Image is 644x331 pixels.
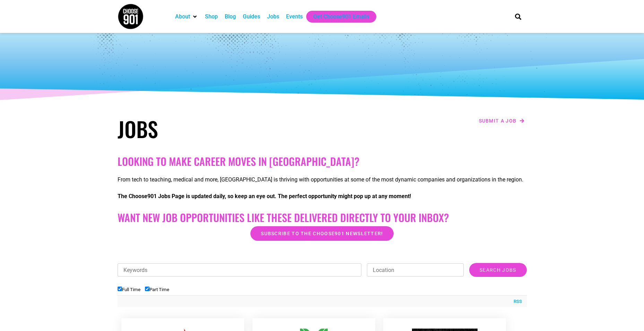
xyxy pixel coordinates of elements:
a: Events [286,12,303,21]
input: Full Time [118,287,122,291]
div: Search [512,11,524,22]
a: RSS [510,298,522,305]
a: About [175,12,190,21]
input: Keywords [118,263,362,277]
input: Location [367,263,464,277]
input: Search Jobs [469,263,526,277]
div: About [172,11,201,23]
span: Subscribe to the Choose901 newsletter! [261,231,383,236]
strong: The Choose901 Jobs Page is updated daily, so keep an eye out. The perfect opportunity might pop u... [118,193,411,200]
h2: Looking to make career moves in [GEOGRAPHIC_DATA]? [118,155,527,168]
span: Submit a job [479,118,517,123]
a: Get Choose901 Emails [313,12,369,21]
label: Full Time [118,287,140,292]
a: Subscribe to the Choose901 newsletter! [250,226,393,241]
a: Guides [243,12,260,21]
input: Part Time [145,287,149,291]
a: Submit a job [477,116,527,125]
p: From tech to teaching, medical and more, [GEOGRAPHIC_DATA] is thriving with opportunities at some... [118,176,527,184]
nav: Main nav [172,11,503,23]
a: Blog [225,12,236,21]
h1: Jobs [118,116,319,141]
label: Part Time [145,287,169,292]
a: Jobs [267,12,279,21]
a: Shop [205,12,218,21]
h2: Want New Job Opportunities like these Delivered Directly to your Inbox? [118,211,527,224]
